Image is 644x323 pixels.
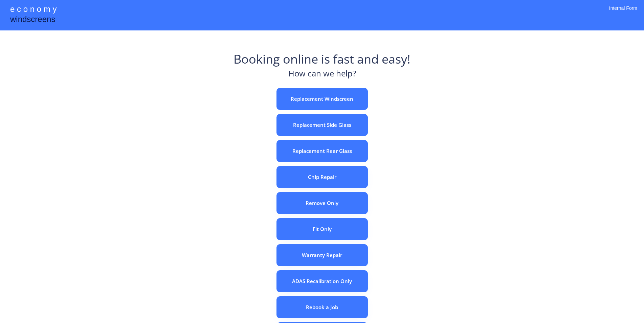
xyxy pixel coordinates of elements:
[276,140,368,162] button: Replacement Rear Glass
[609,5,637,20] div: Internal Form
[276,88,368,110] button: Replacement Windscreen
[10,3,57,16] div: e c o n o m y
[234,51,410,68] div: Booking online is fast and easy!
[276,296,368,318] button: Rebook a Job
[276,244,368,266] button: Warranty Repair
[276,166,368,188] button: Chip Repair
[276,192,368,214] button: Remove Only
[276,218,368,240] button: Fit Only
[276,114,368,136] button: Replacement Side Glass
[276,270,368,292] button: ADAS Recalibration Only
[10,14,55,27] div: windscreens
[288,68,356,83] div: How can we help?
